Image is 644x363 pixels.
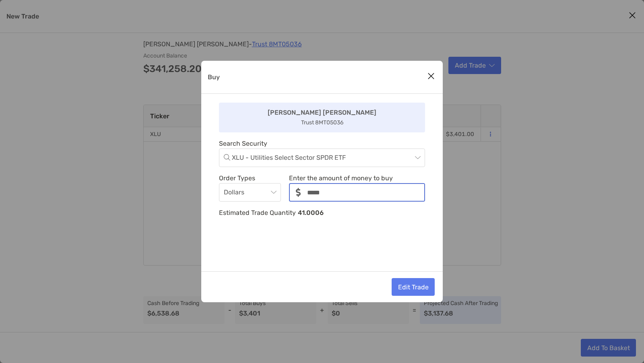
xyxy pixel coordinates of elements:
button: Edit Trade [392,278,435,296]
p: Estimated Trade Quantity [219,208,296,218]
div: Buy [201,61,443,302]
button: Close modal [425,70,437,82]
p: Buy [208,72,220,82]
p: Trust 8MT05036 [301,118,343,128]
span: Dollars [224,184,276,201]
p: Order Types [219,173,281,183]
p: 41.0006 [298,208,324,218]
p: Enter the amount of money to buy [289,173,425,183]
p: Search Security [219,138,425,148]
img: input icon [296,188,301,196]
p: [PERSON_NAME] [PERSON_NAME] [268,107,376,118]
span: XLU - Utilities Select Sector SPDR ETF [232,149,420,167]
